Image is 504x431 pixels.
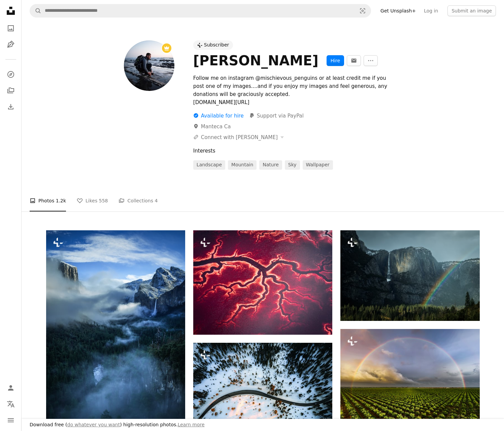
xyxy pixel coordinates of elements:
a: A close up of a red and black background [193,279,332,285]
div: Follow me on instagram @mischievous_penguins or at least credit me if you post one of my images..... [193,74,394,106]
button: Submit an image [447,5,496,16]
a: wallpaper [303,160,333,170]
a: Support via PayPal [249,112,304,120]
a: Photos [4,22,18,35]
img: Avatar of user Casey Horner [124,40,174,91]
a: landscape [193,160,225,170]
button: Connect with [PERSON_NAME] [193,133,284,141]
a: do whatever you want [67,422,120,427]
a: An aerial view of a winding road in the snow [193,386,332,392]
div: Subscriber [204,42,229,48]
button: Visual search [355,4,371,17]
a: Illustrations [4,38,18,51]
div: [PERSON_NAME] [193,53,318,69]
h3: Download free ( ) high-resolution photos. [30,422,205,428]
div: Interests [193,147,480,155]
a: A rainbow in the sky over a waterfall [340,272,479,278]
a: Subscriber [193,40,233,50]
button: More Actions [364,55,378,66]
button: Language [4,397,18,411]
a: sky [285,160,300,170]
a: Get Unsplash+ [376,5,420,16]
a: Learn more [178,422,205,427]
form: Find visuals sitewide [30,4,371,18]
div: Available for hire [193,112,244,120]
a: Home — Unsplash [4,4,18,19]
button: Message Casey [347,55,361,66]
a: Manteca Ca [193,124,231,130]
button: Hire [327,55,344,66]
a: Likes 558 [77,190,108,211]
button: Search Unsplash [30,4,41,17]
button: Menu [4,413,18,427]
a: mountain [228,160,257,170]
img: A rainbow in the sky over a waterfall [340,230,479,321]
span: 558 [99,197,108,204]
img: A close up of a red and black background [193,230,332,335]
span: 4 [155,197,158,204]
a: Explore [4,68,18,81]
a: Collections [4,84,18,97]
a: A double rainbow over a large green field [340,379,479,385]
a: Download History [4,100,18,113]
a: A view of a mountain with a waterfall in the middle of it [46,331,185,337]
a: Log in / Sign up [4,381,18,395]
a: nature [259,160,282,170]
a: Collections 4 [119,190,158,211]
a: Log in [420,5,442,16]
